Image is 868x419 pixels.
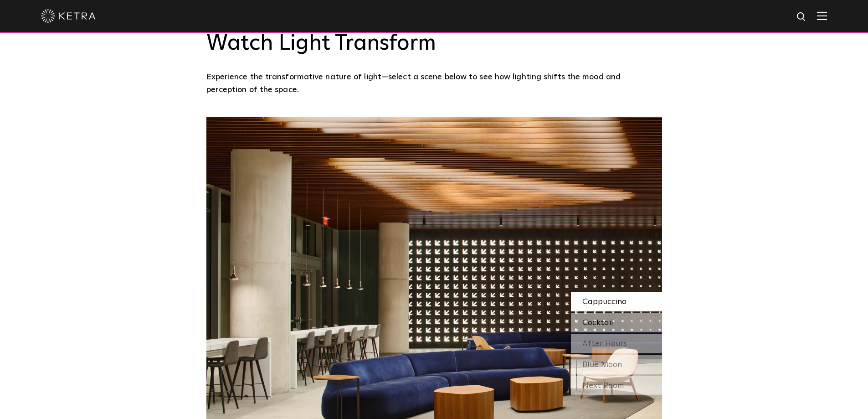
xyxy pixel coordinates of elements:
img: ketra-logo-2019-white [41,9,96,23]
h3: Watch Light Transform [206,31,662,57]
span: Cappuccino [582,298,627,306]
div: Next Room [571,376,662,395]
img: search icon [796,11,807,23]
p: Experience the transformative nature of light—select a scene below to see how lighting shifts the... [206,71,657,97]
span: Cocktail [582,319,613,327]
img: Hamburger%20Nav.svg [817,11,827,20]
span: Blue Moon [582,361,622,369]
span: After Hours [582,340,627,348]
